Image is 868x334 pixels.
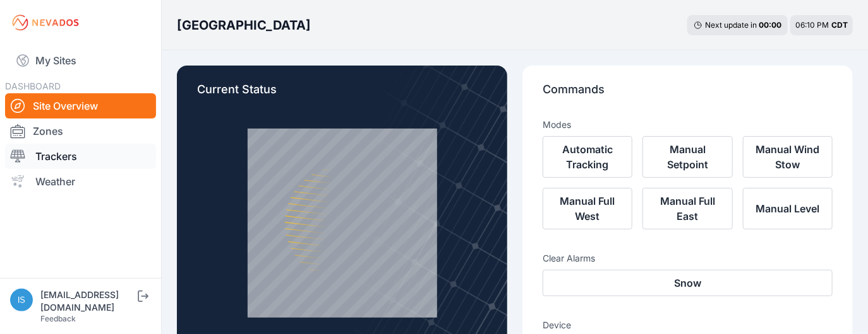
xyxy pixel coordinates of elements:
div: [EMAIL_ADDRESS][DOMAIN_NAME] [40,289,135,314]
p: Commands [543,81,833,108]
p: Current Status [197,81,487,108]
div: 00 : 00 [759,20,781,30]
button: Manual Full West [543,188,632,229]
h3: Clear Alarms [543,252,833,265]
span: DASHBOARD [5,81,61,91]
a: My Sites [5,45,156,76]
a: Trackers [5,144,156,169]
a: Site Overview [5,93,156,118]
img: iswagart@prim.com [10,289,33,311]
nav: Breadcrumb [177,9,311,42]
button: Manual Wind Stow [743,136,833,178]
img: Nevados [10,13,81,33]
span: 06:10 PM [795,20,829,30]
button: Snow [543,270,833,296]
button: Automatic Tracking [543,136,632,178]
a: Feedback [40,314,76,323]
h3: Modes [543,118,571,131]
button: Manual Level [743,188,833,229]
h3: Device [543,319,833,331]
span: CDT [831,20,848,30]
span: Next update in [705,20,757,30]
button: Manual Setpoint [642,136,732,178]
a: Zones [5,118,156,144]
a: Weather [5,169,156,194]
button: Manual Full East [642,188,732,229]
h3: [GEOGRAPHIC_DATA] [177,16,311,34]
